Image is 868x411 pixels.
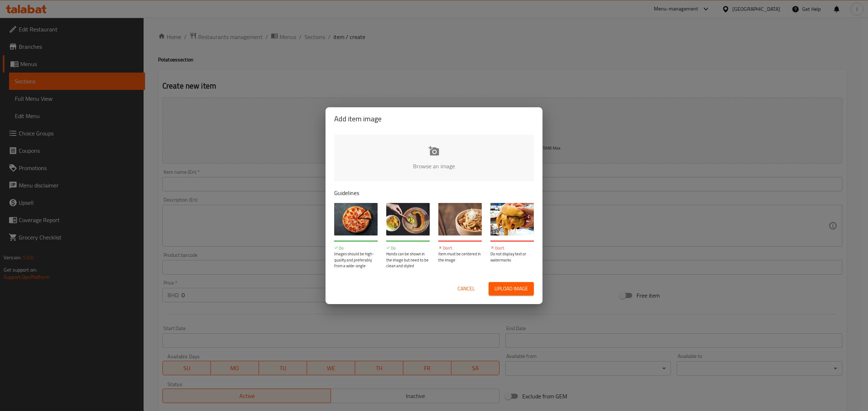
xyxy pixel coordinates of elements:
img: guide-img-4@3x.jpg [490,203,534,235]
img: guide-img-2@3x.jpg [386,203,430,235]
p: Guidelines [334,189,534,197]
button: Cancel [455,282,478,295]
p: Item must be centered in the image [438,251,482,263]
img: guide-img-1@3x.jpg [334,203,378,235]
span: Cancel [458,284,475,293]
p: Don't [490,245,534,251]
h2: Add item image [334,113,534,125]
p: Do [334,245,378,251]
span: Upload image [494,284,528,293]
img: guide-img-3@3x.jpg [438,203,482,235]
p: Do [386,245,430,251]
p: Images should be high-quality and preferably from a wide-angle [334,251,378,269]
p: Do not display text or watermarks [490,251,534,263]
p: Hands can be shown in the image but need to be clean and styled [386,251,430,269]
button: Upload image [489,282,534,295]
p: Don't [438,245,482,251]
